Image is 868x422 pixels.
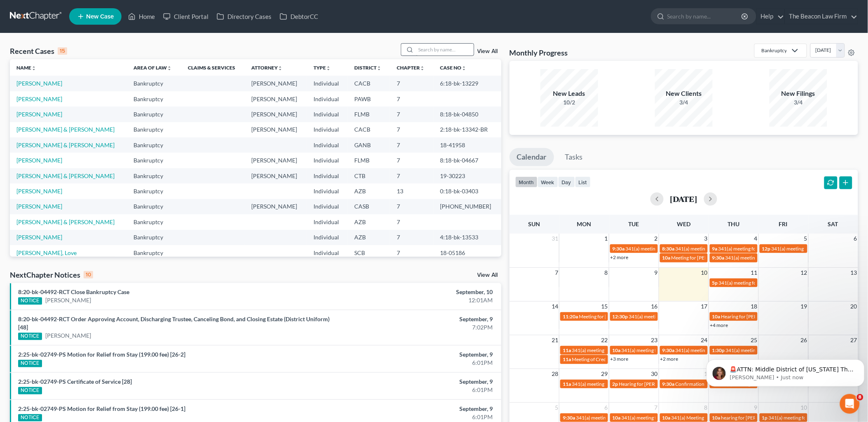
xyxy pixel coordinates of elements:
[650,369,659,379] span: 30
[18,405,185,412] a: 2:25-bk-02749-PS Motion for Relief from Stay (199.00 fee) [26-1]
[750,335,758,345] span: 25
[785,9,858,24] a: The Beacon Law Firm
[181,59,245,76] th: Claims & Services
[390,183,433,199] td: 13
[348,122,390,137] td: CACB
[712,280,718,286] span: 5p
[307,230,348,245] td: Individual
[307,245,348,260] td: Individual
[390,137,433,153] td: 7
[551,301,559,311] span: 14
[654,268,659,278] span: 9
[601,335,609,345] span: 22
[18,360,42,367] div: NOTICE
[712,246,718,252] span: 9a
[601,301,609,311] span: 15
[840,394,860,414] iframe: Intercom live chat
[433,245,501,260] td: 18-05186
[124,9,159,24] a: Home
[276,9,322,24] a: DebtorCC
[850,335,858,345] span: 27
[16,188,62,195] a: [PERSON_NAME]
[307,214,348,230] td: Individual
[613,381,618,387] span: 2p
[127,168,181,183] td: Bankruptcy
[252,65,283,71] a: Attorneyunfold_more
[390,199,433,214] td: 7
[390,91,433,107] td: 7
[762,415,768,421] span: 1p
[554,268,559,278] span: 7
[159,9,213,24] a: Client Portal
[662,255,671,261] span: 10a
[167,66,172,71] i: unfold_more
[340,386,493,394] div: 6:01PM
[800,268,808,278] span: 12
[671,415,751,421] span: 341(a) Meeting for [PERSON_NAME]
[629,313,709,320] span: 341(a) meeting for [PERSON_NAME]
[433,230,501,245] td: 4:18-bk-13533
[554,403,559,413] span: 5
[340,288,493,296] div: September, 10
[348,137,390,153] td: GANB
[16,234,62,241] a: [PERSON_NAME]
[127,199,181,214] td: Bankruptcy
[348,214,390,230] td: AZB
[529,220,540,227] span: Sun
[704,234,709,243] span: 3
[676,246,755,252] span: 341(a) meeting for [PERSON_NAME]
[662,415,671,421] span: 10a
[662,347,675,353] span: 9:30a
[16,141,115,148] a: [PERSON_NAME] & [PERSON_NAME]
[348,91,390,107] td: PAWB
[850,301,858,311] span: 20
[245,168,307,183] td: [PERSON_NAME]
[433,107,501,122] td: 8:18-bk-04850
[721,313,786,320] span: Hearing for [PERSON_NAME]
[510,48,568,58] h3: Monthly Progress
[613,415,621,421] span: 10a
[622,415,745,421] span: 341(a) meeting for [PERSON_NAME] & [PERSON_NAME]
[700,301,709,311] span: 17
[704,403,709,413] span: 8
[604,403,609,413] span: 6
[18,378,132,385] a: 2:25-bk-02749-PS Certificate of Service [28]
[857,394,863,401] span: 8
[654,234,659,243] span: 2
[626,246,749,252] span: 341(a) meeting for [PERSON_NAME] & [PERSON_NAME]
[719,280,798,286] span: 341(a) meeting for [PERSON_NAME]
[515,176,538,188] button: month
[671,255,736,261] span: Meeting for [PERSON_NAME]
[390,168,433,183] td: 7
[133,65,172,71] a: Area of Lawunfold_more
[245,199,307,214] td: [PERSON_NAME]
[576,415,699,421] span: 341(a) meeting for [PERSON_NAME] & [PERSON_NAME]
[16,218,115,225] a: [PERSON_NAME] & [PERSON_NAME]
[16,157,62,164] a: [PERSON_NAME]
[433,199,501,214] td: [PHONE_NUMBER]
[397,65,425,71] a: Chapterunfold_more
[667,9,743,24] input: Search by name...
[127,91,181,107] td: Bankruptcy
[703,342,868,400] iframe: Intercom notifications message
[551,335,559,345] span: 21
[314,65,331,71] a: Typeunfold_more
[390,122,433,137] td: 7
[433,76,501,91] td: 6:18-bk-13229
[613,347,621,353] span: 10a
[753,234,758,243] span: 4
[601,369,609,379] span: 29
[420,66,425,71] i: unfold_more
[340,350,493,359] div: September, 9
[18,414,42,422] div: NOTICE
[721,415,785,421] span: hearing for [PERSON_NAME]
[779,220,788,227] span: Fri
[16,203,62,210] a: [PERSON_NAME]
[10,46,67,56] div: Recent Cases
[307,137,348,153] td: Individual
[377,66,381,71] i: unfold_more
[18,288,129,295] a: 8:20-bk-04492-RCT Close Bankruptcy Case
[245,107,307,122] td: [PERSON_NAME]
[655,89,713,98] div: New Clients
